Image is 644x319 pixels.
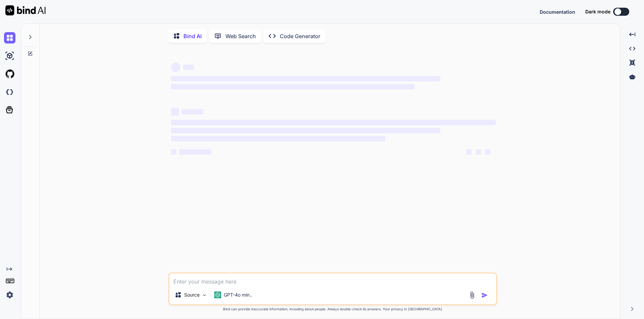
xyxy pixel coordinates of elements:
[4,50,15,62] img: ai-studio
[540,9,575,15] span: Documentation
[168,307,497,312] p: Bind can provide inaccurate information, including about people. Always double-check its answers....
[540,8,575,15] button: Documentation
[183,65,194,70] span: ‌
[4,289,15,301] img: settings
[224,292,252,298] p: GPT-4o min..
[171,84,415,89] span: ‌
[225,32,256,40] p: Web Search
[4,68,15,80] img: githubLight
[468,291,476,299] img: attachment
[4,86,15,98] img: darkCloudIdeIcon
[171,63,180,72] span: ‌
[179,149,211,155] span: ‌
[171,76,440,81] span: ‌
[171,108,179,116] span: ‌
[4,32,15,44] img: chat
[476,149,481,155] span: ‌
[214,292,221,298] img: GPT-4o mini
[171,128,440,133] span: ‌
[5,5,46,15] img: Bind AI
[485,149,490,155] span: ‌
[466,149,472,155] span: ‌
[171,149,176,155] span: ‌
[184,292,200,298] p: Source
[183,32,202,40] p: Bind AI
[280,32,320,40] p: Code Generator
[481,292,488,299] img: icon
[171,136,385,141] span: ‌
[171,120,496,125] span: ‌
[182,109,203,114] span: ‌
[202,292,207,298] img: Pick Models
[585,8,610,15] span: Dark mode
